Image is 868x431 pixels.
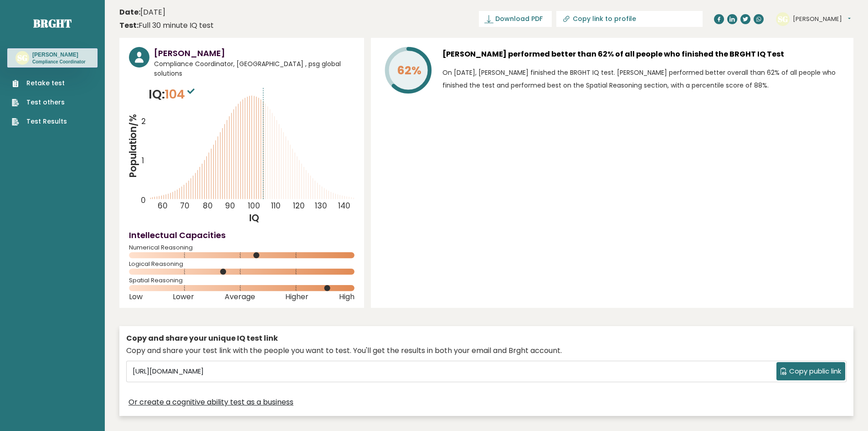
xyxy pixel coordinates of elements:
tspan: 2 [141,116,146,127]
span: Lower [173,295,194,299]
tspan: 1 [142,155,144,166]
tspan: 62% [397,62,421,78]
a: Download PDF [479,11,552,27]
h3: [PERSON_NAME] [154,47,354,59]
span: Download PDF [495,14,543,24]
a: Retake test [12,78,67,88]
p: On [DATE], [PERSON_NAME] finished the BRGHT IQ test. [PERSON_NAME] performed better overall than ... [442,66,844,92]
p: IQ: [149,85,197,104]
tspan: 100 [248,200,260,211]
text: SG [17,52,27,63]
h3: [PERSON_NAME] performed better than 62% of all people who finished the BRGHT IQ Test [442,47,844,62]
span: Copy public link [789,366,841,377]
text: SG [778,13,788,24]
p: Compliance Coordinator [32,59,86,65]
div: Copy and share your unique IQ test link [126,333,847,344]
tspan: 140 [338,200,350,211]
button: [PERSON_NAME] [793,15,851,24]
tspan: 80 [203,200,213,211]
div: Full 30 minute IQ test [119,20,214,31]
tspan: Population/% [127,114,139,178]
b: Date: [119,7,140,17]
h4: Intellectual Capacities [129,229,354,241]
a: Test Results [12,117,67,126]
a: Test others [12,98,67,107]
b: Test: [119,20,139,31]
span: High [339,295,354,299]
h3: [PERSON_NAME] [32,51,86,58]
span: Compliance Coordinator, [GEOGRAPHIC_DATA] , psg global solutions [154,59,354,78]
tspan: 0 [141,195,146,206]
span: 104 [165,86,197,103]
tspan: 60 [158,200,168,211]
tspan: 70 [180,200,190,211]
span: Higher [285,295,308,299]
time: [DATE] [119,7,165,18]
tspan: 130 [315,200,328,211]
span: Spatial Reasoning [129,279,354,282]
span: Logical Reasoning [129,262,354,266]
a: Brght [33,16,72,31]
tspan: 90 [225,200,235,211]
div: Copy and share your test link with the people you want to test. You'll get the results in both yo... [126,345,847,356]
tspan: IQ [250,212,260,224]
span: Average [225,295,255,299]
span: Numerical Reasoning [129,246,354,249]
tspan: 110 [271,200,281,211]
button: Copy public link [776,362,845,380]
a: Or create a cognitive ability test as a business [128,397,293,408]
span: Low [129,295,143,299]
tspan: 120 [293,200,305,211]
